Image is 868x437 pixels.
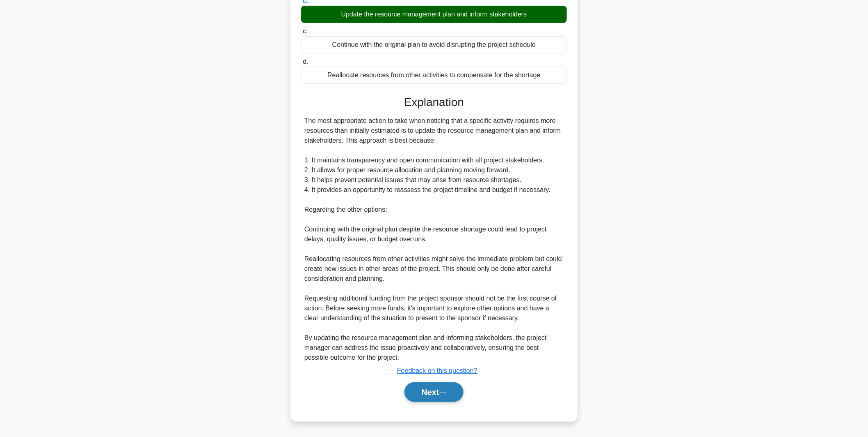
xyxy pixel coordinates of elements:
div: Update the resource management plan and inform stakeholders [301,6,567,23]
div: Continue with the original plan to avoid disrupting the project schedule [301,36,567,53]
button: Next [404,382,463,402]
div: Reallocate resources from other activities to compensate for the shortage [301,67,567,84]
a: Feedback on this question? [397,367,477,374]
h3: Explanation [306,95,562,109]
span: c. [303,28,308,35]
span: d. [303,58,308,65]
div: The most appropriate action to take when noticing that a specific activity requires more resource... [304,116,564,363]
